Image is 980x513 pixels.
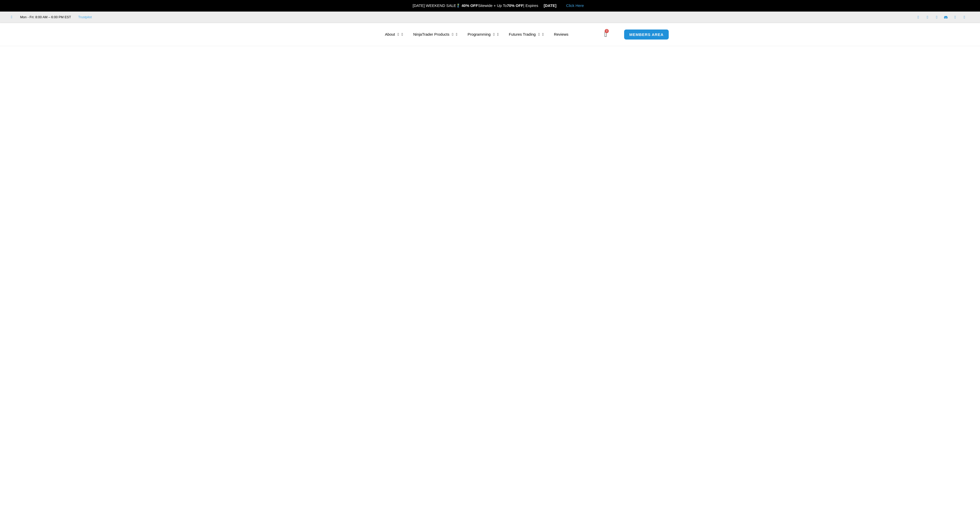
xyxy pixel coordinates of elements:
a: NinjaTrader Products [408,28,462,40]
a: Click Here [566,3,584,8]
img: ⌛ [539,4,542,7]
img: 🏌️‍♂️ [456,4,460,7]
img: LogoAI | Affordable Indicators – NinjaTrader [306,25,362,44]
nav: Menu [380,28,603,40]
span: 0 [605,29,609,33]
a: Trustpilot [78,14,92,20]
a: Programming [462,28,504,40]
strong: [DATE] [544,3,561,8]
strong: 40% OFF [462,3,478,8]
a: Futures Trading [504,28,549,40]
a: 0 [597,27,615,42]
strong: 70% OFF [507,3,523,8]
a: About [380,28,408,40]
span: [DATE] WEEKEND SALE Sitewide + Up To | Expires [407,3,544,8]
a: MEMBERS AREA [624,29,669,40]
img: 🏭 [557,4,561,7]
img: 🎉 [408,4,412,7]
span: MEMBERS AREA [629,33,664,36]
span: Mon - Fri: 8:00 AM – 6:00 PM EST [19,14,71,20]
a: Reviews [549,28,574,40]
